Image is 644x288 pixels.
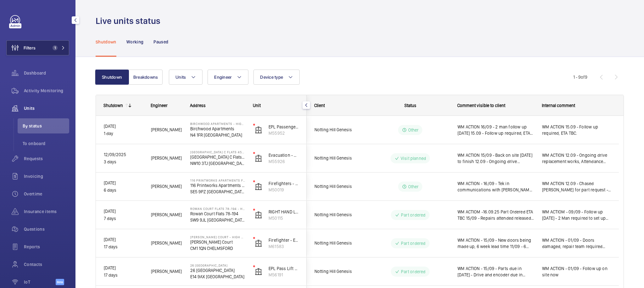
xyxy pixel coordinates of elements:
span: [PERSON_NAME] [151,155,182,162]
p: 17 days [104,243,143,251]
p: SW9 9JL [GEOGRAPHIC_DATA] [190,217,245,223]
p: 26 [GEOGRAPHIC_DATA] [190,267,245,274]
span: Notting Hill Genesis [314,155,363,162]
span: Invoicing [24,173,69,179]
img: elevator.svg [255,240,262,247]
p: 3 days [104,158,143,166]
span: Notting Hill Genesis [314,211,363,218]
img: elevator.svg [255,126,262,134]
p: 116 Printworks Apartments Flats 1-65 [190,182,245,189]
span: WM ACTIOM -16.09.25 Part Ordered ETA TBC 15/09 - Repairs attended released safety gear, new shoes... [458,209,534,221]
p: Paused [153,39,168,45]
span: Units [24,105,69,111]
p: M56191 [269,272,299,278]
p: SE5 9PZ [GEOGRAPHIC_DATA] [190,189,245,195]
p: Other [408,127,419,133]
span: [PERSON_NAME] [151,268,182,275]
p: Rowan Court Flats 78-194 [190,211,245,217]
span: WM ACTION - 01/09 - Follow up on site now [542,265,611,278]
span: Engineer [151,103,168,108]
p: [DATE] [104,236,143,243]
span: of [581,75,585,80]
span: WM ACTION 16/09 - 2 man follow up [DATE] 15.09 - Follow up required, ETA TBC. [458,124,534,136]
p: 17 days [104,272,143,279]
span: WM ACTION 12.09 - Chased [PERSON_NAME] for part request - [PERSON_NAME] [PERSON_NAME] C on site [... [542,180,611,193]
span: Notting Hill Genesis [314,240,363,247]
span: Filters [24,45,36,51]
p: Part ordered [401,212,425,218]
p: Working [126,39,143,45]
p: Part ordered [401,240,425,246]
span: Overtime [24,191,69,197]
span: To onboard [23,140,69,147]
p: NW10 3TJ [GEOGRAPHIC_DATA] [190,160,245,167]
p: [GEOGRAPHIC_DATA] C Flats 45-101 - High Risk Building [190,150,245,154]
p: N4 1FR [GEOGRAPHIC_DATA] [190,132,245,138]
span: Address [190,103,206,108]
span: Contacts [24,261,69,268]
p: M50115 [269,215,299,221]
span: Comment visible to client [457,103,505,108]
p: EPL Passenger Lift No 2 [269,124,299,130]
span: Notting Hill Genesis [314,268,363,275]
span: Internal comment [542,103,575,108]
p: [PERSON_NAME] Court [190,239,245,245]
div: Unit [253,103,299,108]
img: elevator.svg [255,268,262,275]
span: By status [23,123,69,129]
span: WM ACTION 15/09 - Back on site [DATE] to finish 12.09 - Ongoing drive replacement works, Attendan... [458,152,534,165]
p: Part ordered [401,268,425,275]
p: 12/09/2025 [104,151,143,158]
p: Firefighter - EPL Passenger Lift [269,237,299,243]
p: [DATE] [104,123,143,130]
span: IoT [24,279,56,285]
span: WM ACTION - 16/09 - Tek in communications with [PERSON_NAME] for modernisation. Drive obsolete 11... [458,180,534,193]
p: E14 9AX [GEOGRAPHIC_DATA] [190,274,245,280]
button: Device type [253,70,300,85]
p: EPL Pass Lift 10 Flrs Only [269,265,299,272]
img: elevator.svg [255,155,262,162]
span: Insurance items [24,208,69,215]
span: WM ACTION - 15/09 - New doors being made up, 6 week lead time 11/09 - 6 Week lead time on new doo... [458,237,534,250]
p: 116 Printworks Apartments Flats 1-65 - High Risk Building [190,178,245,182]
img: elevator.svg [255,211,262,219]
span: [PERSON_NAME] [151,211,182,218]
span: WM ACTION - 01/09 - Doors damaged, repair team required chasing eta [542,237,611,250]
span: Engineer [214,75,232,80]
p: M55952 [269,130,299,136]
p: 7 days [104,215,143,222]
p: 6 days [104,187,143,194]
span: Client [314,103,325,108]
p: Shutdown [96,39,116,45]
span: Device type [260,75,283,80]
p: Evacuation - EPL No 4 Flats 45-101 R/h [269,152,299,158]
span: Dashboard [24,70,69,76]
span: Status [404,103,416,108]
p: Birchwood Apartments [190,126,245,132]
p: [DATE] [104,208,143,215]
p: CM1 1QN CHELMSFORD [190,245,245,251]
span: [PERSON_NAME] [151,126,182,133]
span: Activity Monitoring [24,88,69,94]
p: [GEOGRAPHIC_DATA] C Flats 45-101 [190,154,245,160]
span: Reports [24,244,69,250]
p: M61583 [269,243,299,250]
span: Units [175,75,186,80]
div: Shutdown [103,103,123,108]
p: M50019 [269,187,299,193]
p: Firefighters - EPL Flats 1-65 No 1 [269,180,299,187]
button: Filters1 [6,40,69,55]
h1: Live units status [96,15,164,27]
span: Beta [56,279,64,285]
p: RIGHT HAND LIFT [269,209,299,215]
p: Visit planned [401,155,426,161]
span: 1 [53,45,58,50]
button: Breakdowns [129,70,163,85]
span: WM ACTION 15.09 - Follow up required, ETA TBC. [542,124,611,136]
span: [PERSON_NAME] [151,183,182,190]
p: [DATE] [104,264,143,272]
p: M55926 [269,158,299,165]
span: Questions [24,226,69,232]
p: 26 [GEOGRAPHIC_DATA] [190,263,245,267]
p: [DATE] [104,179,143,187]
